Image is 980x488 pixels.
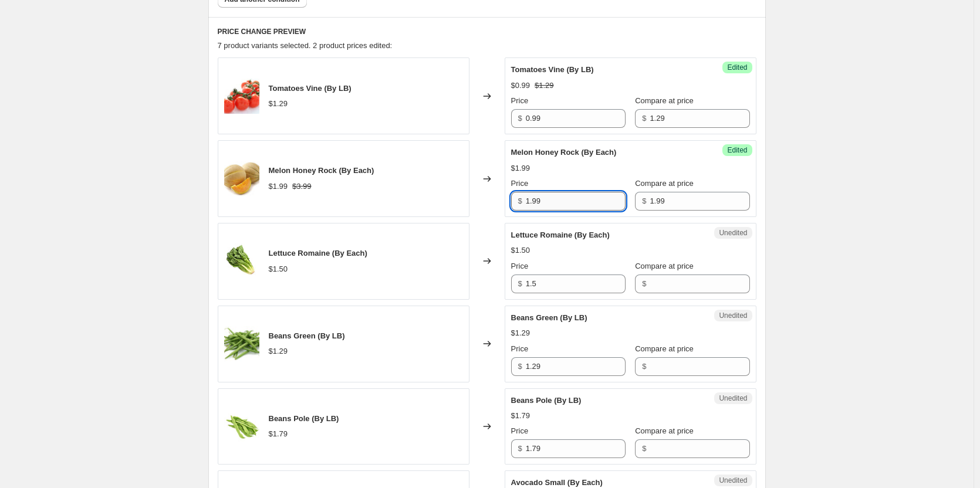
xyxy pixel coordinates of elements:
span: Unedited [719,476,747,485]
span: Compare at price [635,179,694,188]
span: 7 product variants selected. 2 product prices edited: [218,41,393,50]
span: $ [642,196,646,205]
div: $1.79 [269,428,288,440]
span: Price [511,426,529,435]
span: Price [511,179,529,188]
span: Unedited [719,228,747,238]
span: Compare at price [635,262,694,270]
span: Melon Honey Rock (By Each) [511,148,617,157]
img: istockphoto-172642590-612x612_80x.jpg [224,79,259,114]
strike: $3.99 [292,181,312,192]
span: Tomatoes Vine (By LB) [511,65,594,74]
span: $ [642,114,646,123]
span: Beans Green (By LB) [511,313,587,322]
span: Price [511,344,529,353]
img: 005676_460x_2x_51f340e7-5de1-445a-832b-1b527ad49d39_80x.webp [224,243,259,279]
div: $1.79 [511,410,530,422]
h6: PRICE CHANGE PREVIEW [218,27,756,36]
span: Beans Pole (By LB) [511,396,582,405]
span: Price [511,262,529,270]
span: Compare at price [635,344,694,353]
div: $1.29 [269,345,288,357]
span: Edited [727,145,747,155]
span: Tomatoes Vine (By LB) [269,84,352,93]
span: $ [642,362,646,371]
span: $ [642,444,646,453]
span: $ [518,196,522,205]
div: $1.50 [269,263,288,275]
span: $ [642,279,646,288]
img: greenadataze-fasulye-a137_80x.jpg [224,409,259,444]
div: $1.99 [511,162,530,174]
div: $1.50 [511,245,530,256]
div: $1.29 [511,327,530,339]
span: $ [518,444,522,453]
span: Compare at price [635,426,694,435]
span: Compare at price [635,96,694,105]
img: GettyImages-1085061118_80x.jpg [224,326,259,361]
span: Edited [727,63,747,72]
span: Lettuce Romaine (By Each) [269,249,367,257]
span: Avocado Small (By Each) [511,478,603,487]
span: Beans Green (By LB) [269,331,345,340]
img: Honey-Rock_80x.jpg [224,161,259,196]
span: Unedited [719,394,747,403]
span: Price [511,96,529,105]
span: Unedited [719,311,747,320]
span: Melon Honey Rock (By Each) [269,166,374,175]
strike: $1.29 [535,80,554,91]
div: $1.29 [269,98,288,110]
span: Beans Pole (By LB) [269,414,339,423]
div: $1.99 [269,181,288,192]
div: $0.99 [511,80,530,91]
span: $ [518,114,522,123]
span: Lettuce Romaine (By Each) [511,231,610,239]
span: $ [518,279,522,288]
span: $ [518,362,522,371]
